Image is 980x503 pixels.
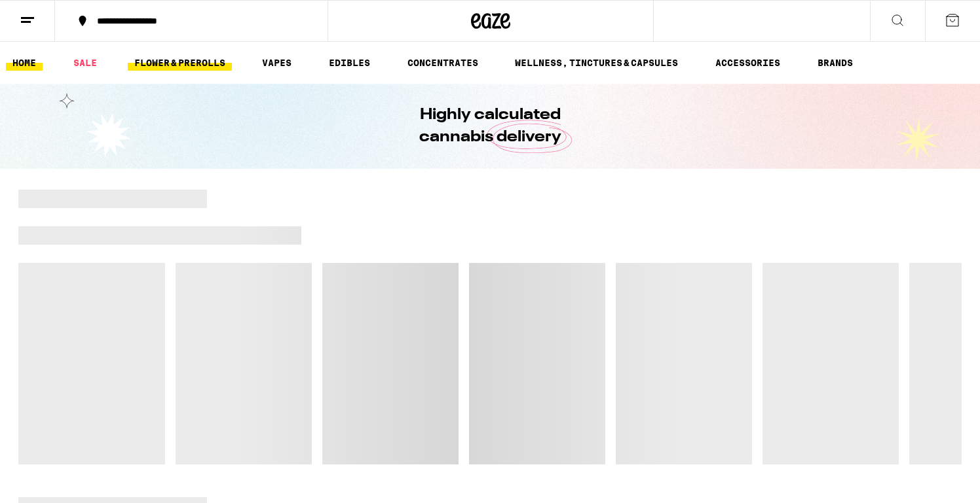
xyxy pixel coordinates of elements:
[322,55,377,71] a: EDIBLES
[6,55,43,71] a: HOME
[255,55,298,71] a: VAPES
[8,9,94,20] span: Hi. Need any help?
[811,55,859,71] a: BRANDS
[128,55,232,71] a: FLOWER & PREROLLS
[67,55,104,71] a: SALE
[401,55,485,71] a: CONCENTRATES
[508,55,685,71] a: WELLNESS, TINCTURES & CAPSULES
[709,55,787,71] a: ACCESSORIES
[382,104,598,148] h1: Highly calculated cannabis delivery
